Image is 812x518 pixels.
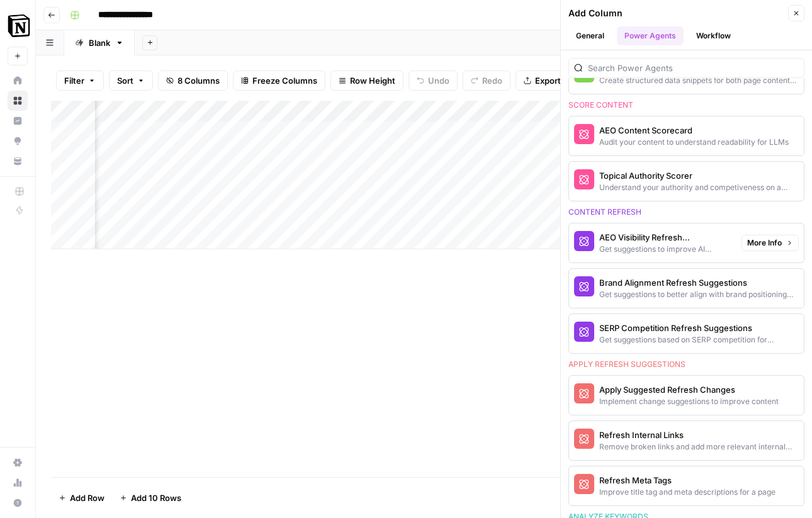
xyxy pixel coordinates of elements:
[330,70,403,91] button: Row Height
[569,314,804,353] button: SERP Competition Refresh SuggestionsGet suggestions based on SERP competition for keyword
[747,237,782,249] span: More Info
[599,429,799,441] div: Refresh Internal Links
[689,26,738,45] button: Workflow
[569,223,736,262] button: AEO Visibility Refresh SuggestionsGet suggestions to improve AI discovery and citation
[516,70,588,91] button: Export CSV
[233,70,325,91] button: Freeze Columns
[8,131,28,151] a: Opportunities
[8,10,28,42] button: Workspace: Notion
[8,473,28,493] a: Usage
[64,30,135,55] a: Blank
[568,26,612,45] button: General
[588,62,799,74] input: Search Power Agents
[599,244,731,255] div: Get suggestions to improve AI discovery and citation
[617,26,684,45] button: Power Agents
[64,74,84,87] span: Filter
[131,492,181,504] span: Add 10 Rows
[409,70,458,91] button: Undo
[599,182,799,193] div: Understand your authority and competiveness on a topic
[569,162,804,201] button: Topical Authority ScorerUnderstand your authority and competiveness on a topic
[568,206,804,218] div: Content refresh
[599,75,799,86] div: Create structured data snippets for both page content and images
[8,14,30,37] img: Notion Logo
[482,74,502,87] span: Redo
[158,70,228,91] button: 8 Columns
[112,488,189,508] button: Add 10 Rows
[8,493,28,513] button: Help + Support
[535,74,580,87] span: Export CSV
[8,91,28,111] a: Browse
[569,466,804,505] button: Refresh Meta TagsImprove title tag and meta descriptions for a page
[599,474,775,487] div: Refresh Meta Tags
[599,124,789,137] div: AEO Content Scorecard
[569,269,804,308] button: Brand Alignment Refresh SuggestionsGet suggestions to better align with brand positioning and tone
[350,74,395,87] span: Row Height
[599,289,799,300] div: Get suggestions to better align with brand positioning and tone
[428,74,449,87] span: Undo
[599,231,731,244] div: AEO Visibility Refresh Suggestions
[568,99,804,111] div: Score content
[599,441,799,453] div: Remove broken links and add more relevant internal links
[568,359,804,370] div: Apply refresh suggestions
[89,37,110,49] div: Blank
[109,70,153,91] button: Sort
[599,334,799,346] div: Get suggestions based on SERP competition for keyword
[8,453,28,473] a: Settings
[178,74,220,87] span: 8 Columns
[56,70,104,91] button: Filter
[569,376,804,415] button: Apply Suggested Refresh ChangesImplement change suggestions to improve content
[599,137,789,148] div: Audit your content to understand readability for LLMs
[742,235,799,251] button: More Info
[117,74,133,87] span: Sort
[70,492,104,504] span: Add Row
[599,322,799,334] div: SERP Competition Refresh Suggestions
[51,488,112,508] button: Add Row
[599,276,799,289] div: Brand Alignment Refresh Suggestions
[569,421,804,460] button: Refresh Internal LinksRemove broken links and add more relevant internal links
[252,74,317,87] span: Freeze Columns
[599,169,799,182] div: Topical Authority Scorer
[8,111,28,131] a: Insights
[599,396,779,407] div: Implement change suggestions to improve content
[599,383,779,396] div: Apply Suggested Refresh Changes
[569,116,804,155] button: AEO Content ScorecardAudit your content to understand readability for LLMs
[599,487,775,498] div: Improve title tag and meta descriptions for a page
[8,70,28,91] a: Home
[463,70,510,91] button: Redo
[8,151,28,171] a: Your Data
